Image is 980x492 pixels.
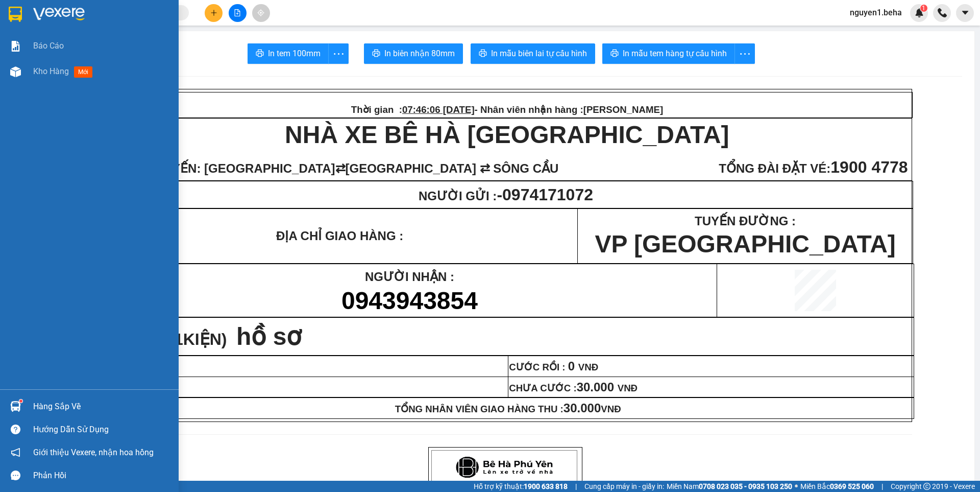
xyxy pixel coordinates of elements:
[830,158,908,176] span: 1900 4778
[602,43,735,64] button: printerIn mẫu tem hàng tự cấu hình
[956,4,974,22] button: caret-down
[9,7,22,22] img: logo-vxr
[156,161,335,175] span: TUYẾN: [GEOGRAPHIC_DATA]
[328,43,349,64] button: more
[922,5,925,12] span: 1
[584,481,664,492] span: Cung cấp máy in - giấy in:
[256,49,264,59] span: printer
[419,189,597,203] span: NGƯỜI GỬI :
[923,483,930,490] span: copyright
[33,446,154,459] span: Giới thiệu Vexere, nhận hoa hồng
[10,41,21,52] img: solution-icon
[364,43,463,64] button: printerIn biên nhận 80mm
[563,401,601,415] span: 30.000
[695,214,796,228] span: TUYẾN ĐƯỜNG :
[509,383,638,393] span: CHƯA CƯỚC :
[800,481,874,492] span: Miền Bắc
[268,47,321,60] span: In tem 100mm
[11,425,20,434] span: question-circle
[11,448,20,457] span: notification
[248,43,329,64] button: printerIn tem 100mm
[699,482,792,490] strong: 0708 023 035 - 0935 103 250
[384,47,455,60] span: In biên nhận 80mm
[205,4,223,22] button: plus
[229,4,247,22] button: file-add
[210,9,217,16] span: plus
[402,104,475,115] span: 07:46:06 [DATE]
[365,270,454,284] span: NGƯỜI NHẬN :
[614,383,638,393] span: VNĐ
[938,8,947,17] img: phone-icon
[830,482,874,490] strong: 0369 525 060
[346,161,559,175] span: [GEOGRAPHIC_DATA] ⇄ SÔNG CẦU
[285,121,729,148] strong: NHÀ XE BÊ HÀ [GEOGRAPHIC_DATA]
[575,481,577,492] span: |
[395,404,621,414] span: TỔNG NHÂN VIÊN GIAO HÀNG THU :
[183,330,227,348] span: KIỆN)
[961,8,970,17] span: caret-down
[563,404,621,414] span: VNĐ
[795,484,798,488] span: ⚪️
[474,481,568,492] span: Hỗ trợ kỹ thuật:
[11,471,20,480] span: message
[842,6,910,19] span: nguyen1.beha
[734,43,755,64] button: more
[74,66,92,78] span: mới
[735,48,754,60] span: more
[881,481,883,492] span: |
[257,9,264,16] span: aim
[583,104,664,115] span: [PERSON_NAME]
[479,49,487,59] span: printer
[915,8,924,17] img: icon-new-feature
[10,66,21,77] img: warehouse-icon
[234,9,241,16] span: file-add
[595,230,895,257] span: VP [GEOGRAPHIC_DATA]
[351,104,663,115] span: Thời gian : - Nhân viên nhận hàng :
[19,400,22,403] sup: 1
[341,287,478,314] span: 0943943854
[372,49,380,59] span: printer
[623,47,727,60] span: In mẫu tem hàng tự cấu hình
[33,39,64,52] span: Báo cáo
[491,47,587,60] span: In mẫu biên lai tự cấu hình
[502,185,593,204] span: 0974171072
[575,362,598,372] span: VNĐ
[471,43,595,64] button: printerIn mẫu biên lai tự cấu hình
[329,48,348,60] span: more
[577,380,614,394] span: 30.000
[335,161,346,175] span: ⇄
[509,362,598,372] span: CƯỚC RỒI :
[10,401,21,412] img: warehouse-icon
[33,66,69,76] span: Kho hàng
[252,4,270,22] button: aim
[568,359,575,373] span: 0
[33,468,171,483] div: Phản hồi
[33,422,171,437] div: Hướng dẫn sử dụng
[276,229,403,243] strong: ĐỊA CHỈ GIAO HÀNG :
[920,5,927,12] sup: 1
[719,161,830,175] span: TỔNG ĐÀI ĐẶT VÉ:
[524,482,568,490] strong: 1900 633 818
[497,185,593,204] span: -
[236,323,301,350] span: hồ sơ
[33,399,171,414] div: Hàng sắp về
[610,49,619,59] span: printer
[667,481,792,492] span: Miền Nam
